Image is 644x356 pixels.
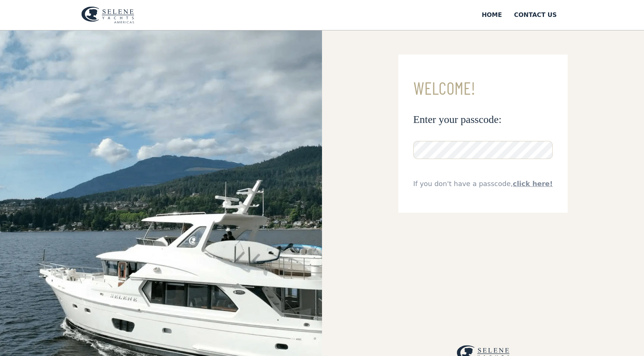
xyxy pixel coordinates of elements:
[81,6,134,24] img: logo
[482,11,502,20] div: Home
[514,11,557,20] div: Contact US
[513,180,553,188] a: click here!
[398,55,568,213] form: Email Form
[413,79,553,98] h3: Welcome!
[413,113,553,126] h3: Enter your passcode:
[413,179,553,189] div: If you don't have a passcode,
